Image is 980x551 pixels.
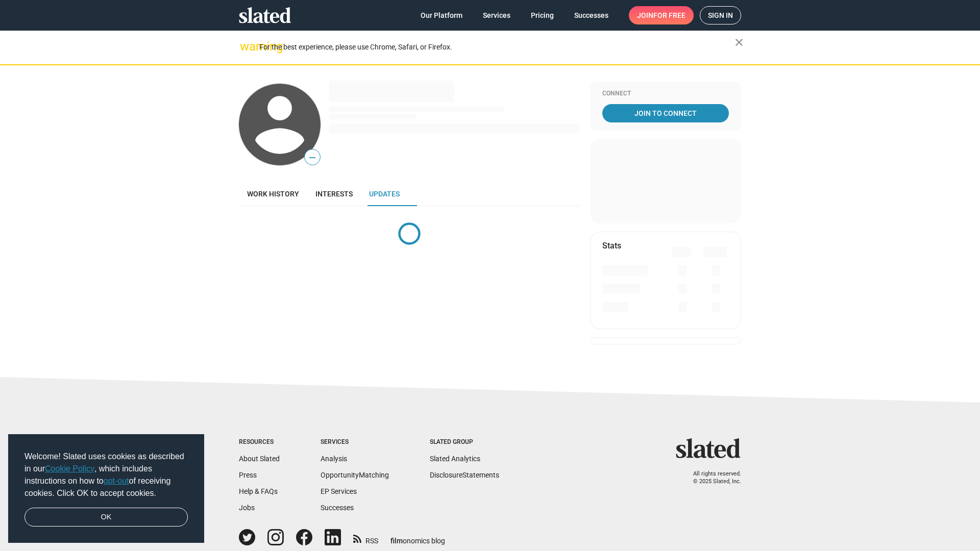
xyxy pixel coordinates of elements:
span: — [305,151,320,164]
a: Joinfor free [629,6,694,24]
a: Help & FAQs [239,487,278,495]
a: About Slated [239,455,280,463]
span: Interests [315,190,353,198]
mat-card-title: Stats [602,240,621,251]
div: Slated Group [430,438,499,446]
mat-icon: close [733,36,745,48]
div: cookieconsent [8,434,204,543]
a: Press [239,471,257,479]
span: Updates [369,190,400,198]
p: All rights reserved. © 2025 Slated, Inc. [682,470,741,485]
a: Sign in [700,6,741,24]
span: for free [653,6,685,24]
a: dismiss cookie message [24,508,188,527]
a: Updates [361,182,408,206]
a: Slated Analytics [430,455,480,463]
span: Join To Connect [604,104,727,122]
a: DisclosureStatements [430,471,499,479]
span: Sign in [708,7,733,24]
a: Pricing [523,6,562,24]
div: Services [321,438,389,446]
a: Analysis [321,455,347,463]
span: Join [637,6,685,24]
a: Join To Connect [602,104,729,122]
a: filmonomics blog [390,528,445,546]
a: opt-out [104,477,129,485]
span: Welcome! Slated uses cookies as described in our , which includes instructions on how to of recei... [24,450,188,499]
a: Cookie Policy [45,464,94,473]
div: For the best experience, please use Chrome, Safari, or Firefox. [259,40,735,54]
a: OpportunityMatching [321,471,389,479]
span: Services [483,6,510,24]
a: Successes [566,6,617,24]
a: Our Platform [412,6,471,24]
a: Work history [239,182,307,206]
span: Pricing [531,6,554,24]
span: Successes [574,6,608,24]
a: Services [475,6,519,24]
a: Jobs [239,504,255,512]
mat-icon: warning [240,40,252,53]
a: EP Services [321,487,357,495]
span: Work history [247,190,299,198]
span: film [390,537,403,545]
a: Successes [321,504,354,512]
a: RSS [353,530,378,546]
div: Resources [239,438,280,446]
div: Connect [602,90,729,98]
span: Our Platform [421,6,462,24]
a: Interests [307,182,361,206]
